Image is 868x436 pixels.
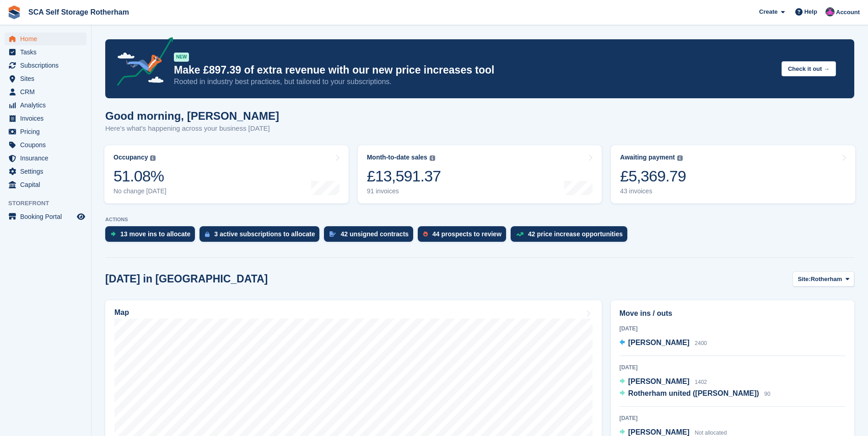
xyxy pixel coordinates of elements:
a: menu [5,138,86,151]
p: Make £897.39 of extra revenue with our new price increases tool [174,64,774,77]
a: menu [5,152,86,165]
a: menu [5,112,86,125]
div: £13,591.37 [367,167,441,186]
div: 91 invoices [367,187,441,195]
a: 3 active subscriptions to allocate [199,226,324,246]
h2: [DATE] in [GEOGRAPHIC_DATA] [105,273,268,285]
span: Settings [20,165,75,178]
div: [DATE] [620,324,846,333]
a: [PERSON_NAME] 1402 [620,376,707,388]
a: menu [5,99,86,112]
div: 42 unsigned contracts [340,230,409,238]
span: Capital [20,178,75,191]
div: £5,369.79 [620,167,686,186]
img: active_subscription_to_allocate_icon-d502201f5373d7db506a760aba3b589e785aa758c864c3986d89f69b8ff3... [205,231,210,237]
span: Booking Portal [20,210,75,223]
div: No change [DATE] [113,187,167,195]
a: menu [5,210,86,223]
div: Awaiting payment [620,154,675,161]
h2: Move ins / outs [620,308,846,319]
a: Awaiting payment £5,369.79 43 invoices [611,145,855,203]
span: Subscriptions [20,59,75,72]
span: 1402 [695,379,707,385]
a: 42 unsigned contracts [324,226,418,246]
p: Here's what's happening across your business [DATE] [105,123,279,134]
img: Bethany Bloodworth [825,7,835,16]
img: icon-info-grey-7440780725fd019a000dd9b08b2336e03edf1995a4989e88bcd33f0948082b44.svg [677,155,683,161]
div: 13 move ins to allocate [120,230,190,238]
h2: Map [114,308,129,317]
a: [PERSON_NAME] 2400 [620,337,707,349]
div: [DATE] [620,414,846,422]
span: 90 [764,391,770,397]
span: Pricing [20,125,75,138]
span: Not allocated [695,430,727,436]
span: [PERSON_NAME] [628,428,690,436]
button: Site: Rotherham [793,271,854,287]
p: ACTIONS [105,217,854,223]
img: price-adjustments-announcement-icon-8257ccfd72463d97f412b2fc003d46551f7dbcb40ab6d574587a9cd5c0d94... [109,37,173,89]
a: SCA Self Storage Rotherham [25,5,133,20]
img: prospect-51fa495bee0391a8d652442698ab0144808aea92771e9ea1ae160a38d050c398.svg [423,231,428,237]
img: move_ins_to_allocate_icon-fdf77a2bb77ea45bf5b3d319d69a93e2d87916cf1d5bf7949dd705db3b84f3ca.svg [111,231,116,237]
a: menu [5,72,86,85]
span: CRM [20,85,75,98]
p: Rooted in industry best practices, but tailored to your subscriptions. [174,77,774,87]
span: Tasks [20,46,75,58]
span: Coupons [20,138,75,151]
a: 13 move ins to allocate [105,226,199,246]
img: icon-info-grey-7440780725fd019a000dd9b08b2336e03edf1995a4989e88bcd33f0948082b44.svg [430,155,435,161]
span: Insurance [20,152,75,165]
div: 44 prospects to review [432,230,501,238]
span: Rotherham united ([PERSON_NAME]) [628,389,759,397]
div: [DATE] [620,363,846,372]
img: stora-icon-8386f47178a22dfd0bd8f6a31ec36ba5ce8667c1dd55bd0f319d3a0aa187defe.svg [7,5,21,19]
span: Account [836,8,860,17]
div: 3 active subscriptions to allocate [214,230,315,238]
span: 2400 [695,340,707,346]
h1: Good morning, [PERSON_NAME] [105,110,279,122]
img: icon-info-grey-7440780725fd019a000dd9b08b2336e03edf1995a4989e88bcd33f0948082b44.svg [150,155,156,161]
span: Home [20,32,75,45]
img: contract_signature_icon-13c848040528278c33f63329250d36e43548de30e8caae1d1a13099fd9432cc5.svg [329,231,336,237]
a: 42 price increase opportunities [511,226,632,246]
a: 44 prospects to review [418,226,511,246]
a: menu [5,85,86,98]
div: 51.08% [113,167,167,186]
a: menu [5,32,86,45]
span: Analytics [20,99,75,112]
span: Invoices [20,112,75,125]
span: Create [759,7,777,16]
div: Month-to-date sales [367,154,427,161]
span: Help [804,7,817,16]
div: 42 price increase opportunities [528,230,623,238]
img: price_increase_opportunities-93ffe204e8149a01c8c9dc8f82e8f89637d9d84a8eef4429ea346261dce0b2c0.svg [516,232,523,236]
span: [PERSON_NAME] [628,339,690,346]
span: [PERSON_NAME] [628,378,690,385]
a: menu [5,59,86,72]
span: Rotherham [811,275,842,284]
a: Rotherham united ([PERSON_NAME]) 90 [620,388,771,400]
a: menu [5,165,86,178]
a: menu [5,125,86,138]
button: Check it out → [782,61,836,76]
span: Storefront [8,199,91,208]
a: Occupancy 51.08% No change [DATE] [104,145,349,203]
span: Site: [798,275,810,284]
a: Month-to-date sales £13,591.37 91 invoices [358,145,602,203]
div: 43 invoices [620,187,686,195]
a: Preview store [75,211,86,222]
div: NEW [174,53,189,62]
a: menu [5,46,86,58]
a: menu [5,178,86,191]
span: Sites [20,72,75,85]
div: Occupancy [113,154,148,161]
